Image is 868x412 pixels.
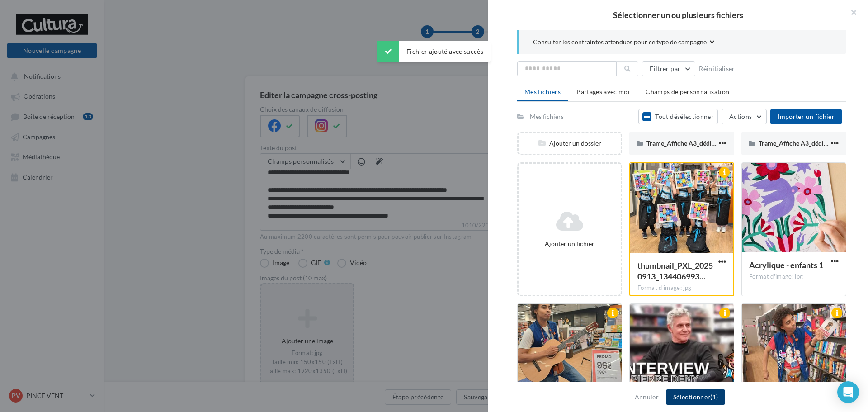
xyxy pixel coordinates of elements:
[837,381,859,403] div: Open Intercom Messenger
[695,63,739,74] button: Réinitialiser
[533,37,715,48] button: Consulter les contraintes attendues pour ce type de campagne
[533,38,707,47] span: Consulter les contraintes attendues pour ce type de campagne
[749,260,823,270] span: Acrylique - enfants 1
[576,88,630,95] span: Partagés avec moi
[503,11,854,19] h2: Sélectionner un ou plusieurs fichiers
[642,61,695,76] button: Filtrer par
[631,392,662,403] button: Annuler
[377,41,491,62] div: Fichier ajouté avec succès
[638,109,718,124] button: Tout désélectionner
[778,113,835,120] span: Importer un fichier
[759,139,854,147] span: Trame_Affiche A3_dédicace_2024
[637,260,713,281] span: thumbnail_PXL_20250913_134406993.MP~3
[646,88,729,95] span: Champs de personnalisation
[729,113,752,120] span: Actions
[522,239,617,248] div: Ajouter un fichier
[646,139,741,147] span: Trame_Affiche A3_dédicace_2024
[722,109,767,124] button: Actions
[710,393,718,401] span: (1)
[637,284,726,292] div: Format d'image: jpg
[770,109,842,124] button: Importer un fichier
[666,389,725,405] button: Sélectionner(1)
[749,273,839,281] div: Format d'image: jpg
[519,139,621,148] div: Ajouter un dossier
[530,112,564,121] div: Mes fichiers
[524,88,561,95] span: Mes fichiers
